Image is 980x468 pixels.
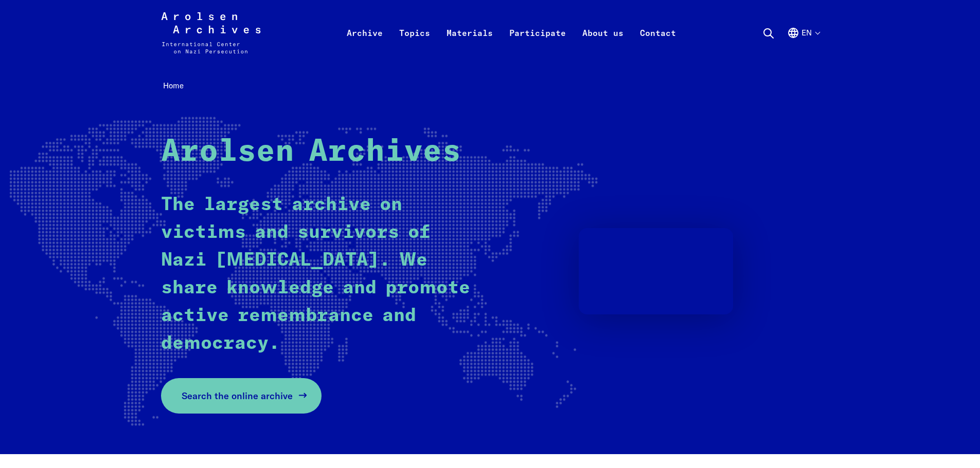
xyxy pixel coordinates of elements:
a: Topics [391,25,438,66]
a: Materials [438,25,501,66]
a: Archive [338,25,391,66]
span: Search the online archive [182,389,293,403]
a: Contact [632,25,684,66]
span: Home [163,81,184,90]
nav: Primary [338,12,684,53]
nav: Breadcrumb [161,78,819,94]
button: English, language selection [787,27,819,64]
strong: Arolsen Archives [161,137,461,167]
a: Participate [501,25,574,66]
a: About us [574,25,632,66]
a: Search the online archive [161,378,322,414]
p: The largest archive on victims and survivors of Nazi [MEDICAL_DATA]. We share knowledge and promo... [161,191,472,358]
